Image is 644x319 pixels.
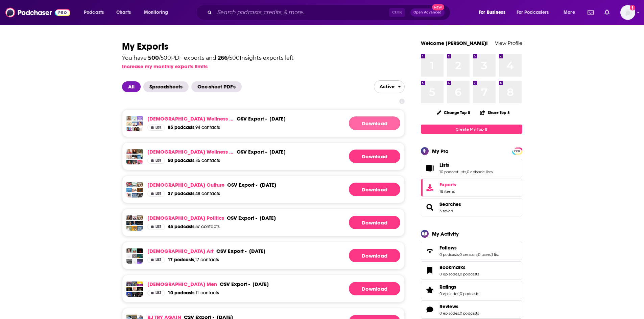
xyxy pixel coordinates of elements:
img: Christian Podcast for Men | Real Men Connect [137,282,143,287]
a: Show notifications dropdown [602,7,612,18]
a: Generating File [349,150,400,163]
a: Show notifications dropdown [585,7,596,18]
img: Men in the Arena - Christian Men's Podcast [132,292,137,298]
span: Ctrl K [389,8,405,17]
img: Bible, Babes & Banter Podcast [126,282,132,287]
span: 17 podcasts [168,257,194,263]
span: 50 podcasts [168,158,194,163]
span: , [459,291,460,296]
a: 0 episode lists [467,169,493,174]
img: The Cynthia Garrett Podcast [126,215,132,221]
a: Searches [423,203,437,212]
span: , [466,169,467,174]
img: The Progressive Christians Podcast [137,215,143,221]
img: TRUE Wellness with Dr. Dee [126,116,132,122]
a: 10 podcast lists [439,169,466,174]
span: Follows [439,245,457,251]
button: open menu [79,7,113,18]
button: Spreadsheets [143,81,191,92]
a: Reviews [439,303,479,310]
a: View Profile [495,40,522,46]
div: [DATE] [269,149,286,155]
span: , [477,252,478,257]
span: Ratings [421,281,522,299]
a: Bookmarks [439,264,479,270]
a: Reviews [423,305,437,314]
span: csv [227,182,237,188]
div: My Activity [432,231,459,237]
img: Compared to Who? Body Image for Christian Women [132,155,137,160]
span: Spreadsheets [143,81,189,92]
a: 0 podcasts [439,252,459,257]
button: All [122,81,143,92]
span: Logged in as luilaking [620,5,635,20]
img: The Hitched Apologists [137,221,143,226]
img: Kingdom Daughters- Christian Women, Christian Woman Faith Growth, Identity in Christ, Christian C... [137,160,143,165]
button: open menu [474,7,514,18]
div: [DATE] [260,182,276,188]
button: open menu [374,80,405,93]
img: The Christian Health Club Podcast [126,155,132,160]
img: Bululú Wellness [137,122,143,127]
img: The Culturist Podcast [132,188,137,193]
a: Generating File [349,183,400,196]
span: Ratings [439,284,456,290]
input: Search podcasts, credits, & more... [215,7,389,18]
span: , [459,311,460,316]
img: Wake up, Gear Up, Come Alive! Known Legacy [126,292,132,298]
img: On the Strange Place of Religion in Contemporary Art [Video] [132,259,137,265]
img: Rooted in Wellness with Mona Sharma [126,160,132,165]
a: Lists [423,163,437,173]
a: 0 episodes [439,311,459,316]
a: 50 podcasts,86 contacts [168,158,220,164]
a: Bookmarks [423,266,437,275]
a: 1 list [492,252,499,257]
img: The Christian Mindset Coach with Alicia Michelle: Spiritual Growth and Mindset Tips for Christian... [132,160,137,165]
span: 266 [218,55,228,61]
img: Questions About Christianity [137,248,143,254]
div: My Pro [432,148,449,154]
span: Exports [439,182,456,188]
img: That Wellness Podcast with Natalie Deering: Internal Family Systems (IFS) with a Twist [132,149,137,155]
img: Podchaser - Follow, Share and Rate Podcasts [5,6,70,19]
img: Impassioned Art [137,254,143,259]
h1: My Exports [122,41,405,53]
a: Exports [421,179,522,197]
span: Bookmarks [421,261,522,280]
img: The Christian Theological Dark Web Podcast [137,193,143,198]
div: [DATE] [269,115,286,122]
img: Painting Christ as Human and Divine [126,248,132,254]
img: Men After God [137,292,143,298]
span: Reviews [421,300,522,319]
img: Timeless Wisdom with Dennis Prager [132,221,137,226]
div: export - [237,149,267,155]
a: [DEMOGRAPHIC_DATA] Culture [147,182,224,188]
span: csv [237,115,247,122]
div: [DATE] [253,281,269,287]
a: 85 podcasts,94 contacts [168,125,220,131]
span: One-sheet PDF's [191,81,242,92]
span: Podcasts [84,8,104,17]
a: 0 episodes [439,291,459,296]
a: 0 podcasts [460,272,479,276]
a: 0 episodes [439,272,459,276]
span: List [156,291,161,295]
a: Create My Top 8 [421,125,522,134]
img: Faith in the Arts [132,248,137,254]
img: Wellness Unmasked with Dr. Nicole Saphier [126,149,132,155]
span: List [156,159,161,162]
span: 18 items [439,189,456,194]
span: Active [374,81,395,92]
span: List [156,225,161,229]
a: [DEMOGRAPHIC_DATA] Politics [147,215,224,221]
img: The Logic Exchange [132,254,137,259]
img: Wellness While Walking [137,155,143,160]
span: Bookmarks [439,264,466,270]
button: Open AdvancedNew [410,8,445,17]
span: New [432,4,444,10]
img: Mountain Peak Podcast [126,259,132,265]
span: Charts [116,8,131,17]
img: Touchology Wellness Experience [126,122,132,127]
div: [DATE] [260,215,276,221]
